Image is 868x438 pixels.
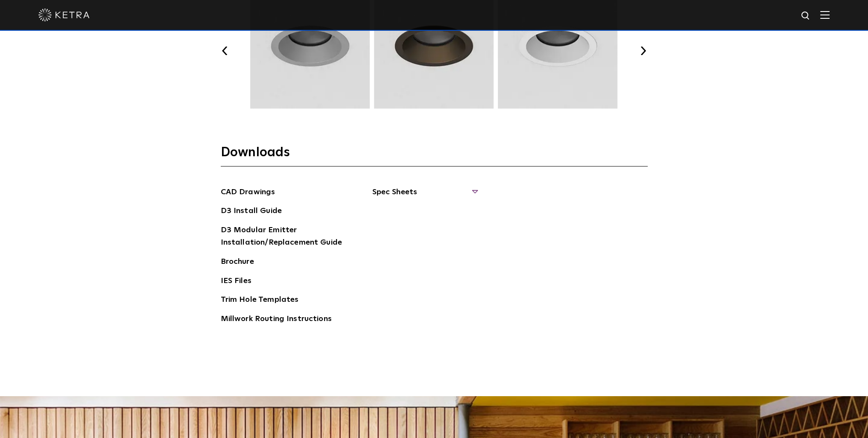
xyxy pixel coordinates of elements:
a: Millwork Routing Instructions [221,313,332,327]
a: CAD Drawings [221,186,275,200]
img: ketra-logo-2019-white [38,9,90,21]
button: Previous [221,47,229,55]
a: D3 Install Guide [221,205,282,219]
img: search icon [801,11,811,21]
a: Trim Hole Templates [221,294,299,307]
h3: Downloads [221,144,648,166]
a: IES Files [221,275,251,289]
a: D3 Modular Emitter Installation/Replacement Guide [221,224,349,250]
a: Brochure [221,256,254,269]
button: Next [639,47,648,55]
span: Spec Sheets [372,186,477,205]
img: Hamburger%20Nav.svg [820,11,830,19]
